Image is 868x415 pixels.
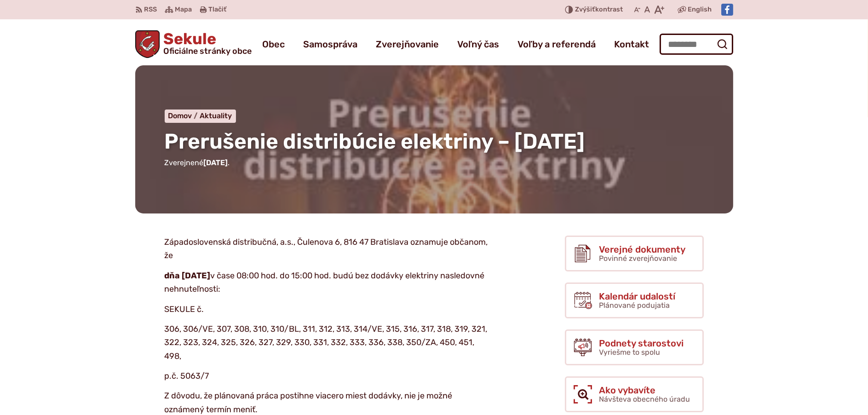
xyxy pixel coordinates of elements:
a: Ako vybavíte Návšteva obecného úradu [565,376,704,412]
span: kontrast [575,6,623,14]
a: Aktuality [200,111,232,120]
a: Logo Sekule, prejsť na domovskú stránku. [135,30,252,58]
img: Prejsť na domovskú stránku [135,30,160,58]
p: p.č. 5063/7 [165,369,491,383]
span: Návšteva obecného úradu [599,395,690,403]
span: Domov [168,111,192,120]
span: Prerušenie distribúcie elektriny – [DATE] [165,129,585,154]
span: Ako vybavíte [599,385,690,395]
span: Zvýšiť [575,6,595,13]
a: Obec [262,31,285,57]
p: Zverejnené . [165,157,704,169]
a: Verejné dokumenty Povinné zverejňovanie [565,236,704,271]
span: Sekule [160,31,252,55]
a: Domov [168,111,200,120]
span: Vyriešme to spolu [599,348,661,357]
span: Mapa [175,4,192,15]
a: Zverejňovanie [376,31,439,57]
a: English [686,4,714,15]
img: Prejsť na Facebook stránku [721,4,733,16]
a: Podnety starostovi Vyriešme to spolu [565,329,704,365]
p: 306, 306/VE, 307, 308, 310, 310/BL, 311, 312, 313, 314/VE, 315, 316, 317, 318, 319, 321, 322, 323... [165,323,491,363]
a: Voľný čas [457,31,499,57]
a: Voľby a referendá [517,31,596,57]
p: SEKULE č. [165,303,491,317]
p: Západoslovenská distribučná, a.s., Čulenova 6, 816 47 Bratislava oznamuje občanom, že [165,236,491,263]
span: Tlačiť [209,6,227,14]
span: [DATE] [204,158,228,167]
span: RSS [144,4,157,15]
span: English [688,4,712,15]
strong: dňa [DATE] [165,271,211,281]
p: v čase 08:00 hod. do 15:00 hod. budú bez dodávky elektriny nasledovné nehnuteľnosti: [165,269,491,296]
a: Samospráva [303,31,357,57]
span: Plánované podujatia [599,301,670,310]
span: Podnety starostovi [599,338,684,348]
span: Oficiálne stránky obce [163,47,252,55]
span: Verejné dokumenty [599,244,686,254]
span: Povinné zverejňovanie [599,254,678,263]
a: Kontakt [614,31,649,57]
a: Kalendár udalostí Plánované podujatia [565,282,704,318]
span: Kalendár udalostí [599,291,676,301]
